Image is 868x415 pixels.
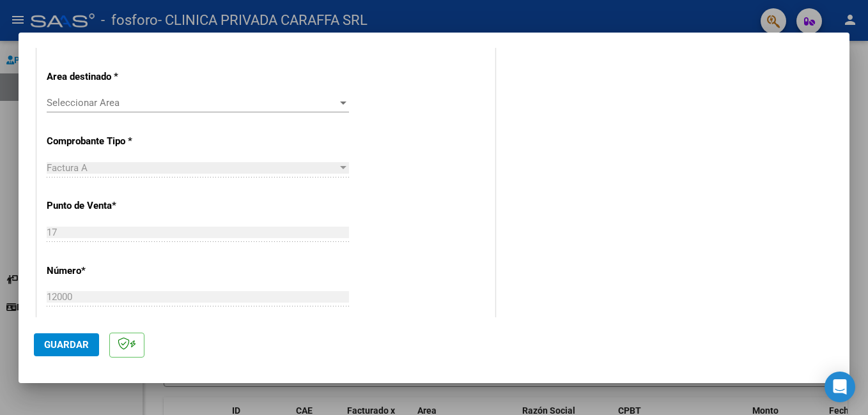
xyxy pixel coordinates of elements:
[47,264,178,278] p: Número
[825,372,855,402] div: Open Intercom Messenger
[44,339,89,351] span: Guardar
[47,97,337,109] span: Seleccionar Area
[34,333,99,356] button: Guardar
[47,134,178,149] p: Comprobante Tipo *
[47,70,178,84] p: Area destinado *
[47,162,88,174] span: Factura A
[47,199,178,213] p: Punto de Venta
